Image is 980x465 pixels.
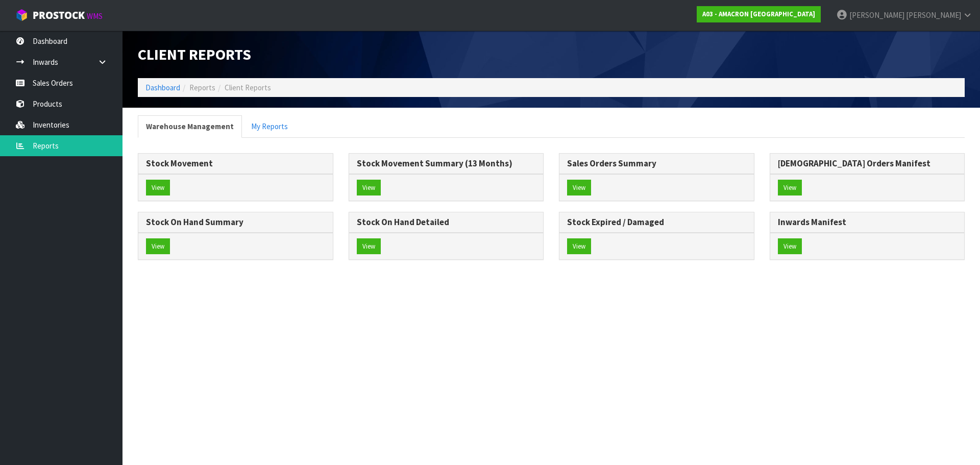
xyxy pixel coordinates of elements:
button: View [567,238,591,255]
a: Warehouse Management [138,115,242,137]
h3: Sales Orders Summary [567,159,746,168]
span: Client Reports [138,44,251,64]
button: View [778,238,802,255]
h3: Stock Expired / Damaged [567,217,746,227]
small: WMS [87,11,103,21]
a: My Reports [243,115,296,137]
button: View [357,238,381,255]
span: [PERSON_NAME] [906,10,961,20]
button: View [146,238,170,255]
span: ProStock [33,9,85,22]
h3: Stock Movement Summary (13 Months) [357,159,536,168]
span: Reports [189,83,215,92]
h3: [DEMOGRAPHIC_DATA] Orders Manifest [778,159,957,168]
button: View [778,180,802,196]
span: Client Reports [225,83,271,92]
button: View [146,180,170,196]
button: View [357,180,381,196]
h3: Stock On Hand Summary [146,217,325,227]
a: Dashboard [145,83,180,92]
button: View [567,180,591,196]
h3: Stock Movement [146,159,325,168]
span: [PERSON_NAME] [849,10,904,20]
h3: Stock On Hand Detailed [357,217,536,227]
h3: Inwards Manifest [778,217,957,227]
img: cube-alt.png [15,9,28,21]
strong: A03 - AMACRON [GEOGRAPHIC_DATA] [702,10,815,18]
